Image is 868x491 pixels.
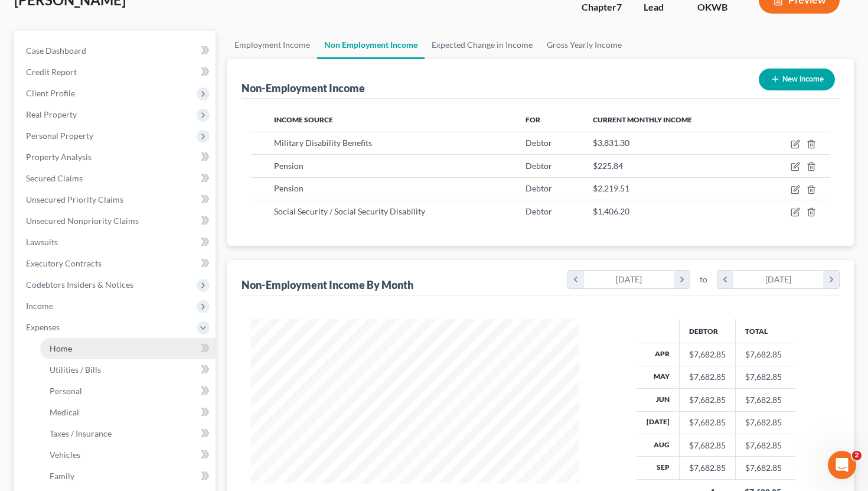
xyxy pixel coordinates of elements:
[689,371,726,383] div: $7,682.85
[274,138,372,148] span: Military Disability Benefits
[26,301,53,311] span: Income
[17,40,216,61] a: Case Dashboard
[637,457,680,479] th: Sep
[26,45,86,56] span: Case Dashboard
[274,115,333,124] span: Income Source
[735,319,795,343] th: Total
[227,31,317,59] a: Employment Income
[26,237,58,247] span: Lawsuits
[50,407,79,417] span: Medical
[689,440,726,451] div: $7,682.85
[689,417,726,428] div: $7,682.85
[50,450,80,460] span: Vehicles
[735,366,795,388] td: $7,682.85
[274,161,304,171] span: Pension
[852,451,862,460] span: 2
[26,67,77,77] span: Credit Report
[700,274,707,285] span: to
[17,189,216,210] a: Unsecured Priority Claims
[735,411,795,434] td: $7,682.85
[540,31,629,59] a: Gross Yearly Income
[593,161,623,171] span: $225.84
[274,206,425,216] span: Social Security / Social Security Disability
[242,81,365,95] div: Non-Employment Income
[526,115,540,124] span: For
[26,131,93,141] span: Personal Property
[689,394,726,406] div: $7,682.85
[733,271,824,288] div: [DATE]
[584,271,674,288] div: [DATE]
[50,365,101,375] span: Utilities / Bills
[17,147,216,168] a: Property Analysis
[26,279,133,290] span: Codebtors Insiders & Notices
[50,428,112,438] span: Taxes / Insurance
[50,343,72,353] span: Home
[637,366,680,388] th: May
[828,451,856,479] iframe: Intercom live chat
[17,61,216,83] a: Credit Report
[526,161,552,171] span: Debtor
[823,271,839,288] i: chevron_right
[17,168,216,189] a: Secured Claims
[26,88,75,98] span: Client Profile
[735,434,795,457] td: $7,682.85
[689,462,726,474] div: $7,682.85
[26,258,102,268] span: Executory Contracts
[26,173,83,183] span: Secured Claims
[425,31,540,59] a: Expected Change in Income
[717,271,733,288] i: chevron_left
[689,349,726,360] div: $7,682.85
[526,183,552,193] span: Debtor
[40,338,216,359] a: Home
[40,466,216,487] a: Family
[242,278,413,292] div: Non-Employment Income By Month
[40,359,216,381] a: Utilities / Bills
[26,322,60,332] span: Expenses
[759,69,835,90] button: New Income
[593,206,629,216] span: $1,406.20
[593,183,629,193] span: $2,219.51
[50,471,74,481] span: Family
[674,271,690,288] i: chevron_right
[26,216,139,226] span: Unsecured Nonpriority Claims
[50,386,82,396] span: Personal
[317,31,425,59] a: Non Employment Income
[644,1,678,14] div: Lead
[679,319,735,343] th: Debtor
[735,457,795,479] td: $7,682.85
[593,138,629,148] span: $3,831.30
[582,1,625,14] div: Chapter
[526,138,552,148] span: Debtor
[637,389,680,411] th: Jun
[526,206,552,216] span: Debtor
[735,343,795,366] td: $7,682.85
[40,402,216,423] a: Medical
[40,381,216,402] a: Personal
[17,253,216,274] a: Executory Contracts
[637,343,680,366] th: Apr
[274,183,304,193] span: Pension
[40,423,216,444] a: Taxes / Insurance
[593,115,692,124] span: Current Monthly Income
[568,271,584,288] i: chevron_left
[26,194,123,204] span: Unsecured Priority Claims
[17,232,216,253] a: Lawsuits
[735,389,795,411] td: $7,682.85
[697,1,740,14] div: OKWB
[40,444,216,466] a: Vehicles
[616,1,622,12] span: 7
[26,109,77,119] span: Real Property
[637,411,680,434] th: [DATE]
[637,434,680,457] th: Aug
[17,210,216,232] a: Unsecured Nonpriority Claims
[26,152,92,162] span: Property Analysis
